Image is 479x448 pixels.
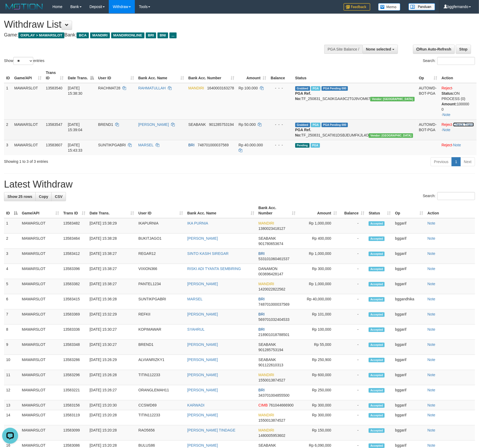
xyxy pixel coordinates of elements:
span: Grabbed [295,86,310,91]
td: - [339,234,367,249]
span: Rp 40.000.000 [239,143,263,147]
span: Accepted [369,358,385,362]
td: 4 [4,264,20,279]
span: Accepted [369,297,385,302]
span: Accepted [369,237,385,241]
span: Copy 1640003163278 to clipboard [207,86,234,90]
a: [PERSON_NAME] [138,122,169,127]
span: MANDIRI [259,373,274,377]
a: [PERSON_NAME] TINDAGE [187,428,235,432]
td: [DATE] 15:30:27 [88,325,136,340]
a: SINTO KASIH SIREGAR [187,251,228,256]
a: Run Auto-Refresh [413,45,455,54]
a: Note [427,342,435,347]
td: Rp 1,000,000 [298,279,339,294]
span: Marked by bggfernando [311,86,320,91]
th: Balance: activate to sort column ascending [339,203,367,218]
td: [DATE] 15:36:28 [88,294,136,309]
td: 1 [4,218,20,234]
a: Note [427,388,435,392]
button: Open LiveChat chat widget [2,2,18,18]
h4: Game: Bank: [4,32,314,38]
td: TF_250831_SCA0KGAA9C2T0J9VOM67 [293,83,417,120]
span: Copy 901780653674 to clipboard [259,242,283,246]
td: MAWARSLOT [20,355,61,370]
img: panduan.png [409,3,435,10]
td: · · [439,119,477,140]
td: 13583464 [61,234,88,249]
td: bggarif [393,400,425,410]
select: Showentries [13,57,33,65]
span: Vendor URL: https://secure10.1velocity.biz [370,97,415,101]
th: ID [4,68,12,83]
td: bggarif [393,325,425,340]
span: PGA Pending [322,86,348,91]
td: MAWARSLOT [20,325,61,340]
td: Rp 1,000,000 [298,218,339,234]
td: MAWARSLOT [12,83,44,120]
td: MAWARSLOT [20,218,61,234]
span: BRI [259,251,265,256]
td: [DATE] 15:20:28 [88,410,136,425]
td: - [339,400,367,410]
span: BRI [259,312,265,316]
th: Game/API: activate to sort column ascending [20,203,61,218]
a: KARWADI [187,403,205,407]
td: [DATE] 15:30:27 [88,340,136,355]
td: bggarif [393,355,425,370]
td: 13583412 [61,249,88,264]
td: Rp 300,000 [298,264,339,279]
td: - [339,294,367,309]
td: · [439,140,477,155]
span: None selected [366,47,391,51]
label: Search: [423,57,475,65]
span: Copy 901285753194 to clipboard [259,348,283,352]
td: TF_250831_SCATI61DSBJEUMFKJL4O [293,119,417,140]
a: Show 25 rows [4,192,36,201]
td: 13583369 [61,309,88,325]
td: [DATE] 15:38:27 [88,279,136,294]
span: Accepted [369,312,385,317]
span: [DATE] 15:39:04 [68,122,82,132]
a: [PERSON_NAME] [187,342,218,347]
b: PGA Ref. No: [295,128,311,137]
a: [PERSON_NAME] [187,413,218,417]
td: bggarif [393,309,425,325]
span: SEABANK [259,358,276,362]
td: 13583348 [61,340,88,355]
span: Accepted [369,221,385,226]
span: 13583607 [46,143,62,147]
td: 13583156 [61,400,88,410]
div: ON PROCESS (0) 100000 0 [441,91,474,112]
td: 14 [4,410,20,425]
span: MANDIRI [259,282,274,286]
td: VIXION366 [136,264,185,279]
b: PGA Ref. No: [295,91,311,101]
td: 13583415 [61,294,88,309]
td: Rp 100,000 [298,325,339,340]
a: IKA PURNIA [187,221,208,225]
a: Note [427,428,435,432]
span: Copy 218901018788501 to clipboard [259,333,290,337]
td: MAWARSLOT [20,400,61,410]
th: Status [293,68,417,83]
td: MAWARSLOT [20,309,61,325]
span: BNI [157,32,168,38]
span: CSV [55,194,63,199]
td: 13583221 [61,385,88,400]
td: 5 [4,279,20,294]
span: PGA Pending [322,123,348,127]
span: [DATE] 15:43:33 [68,143,82,152]
td: MAWARSLOT [20,279,61,294]
th: Date Trans.: activate to sort column ascending [88,203,136,218]
td: - [339,264,367,279]
th: Bank Acc. Number: activate to sort column ascending [256,203,298,218]
td: [DATE] 15:26:28 [88,370,136,385]
th: Trans ID: activate to sort column ascending [44,68,66,83]
span: MANDIRI [90,32,110,38]
td: ORANGLEMAH11 [136,385,185,400]
td: Rp 400,000 [298,234,339,249]
a: Check Trans [453,122,474,127]
button: None selected [363,45,398,54]
span: Copy 1380023418127 to clipboard [259,226,285,231]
